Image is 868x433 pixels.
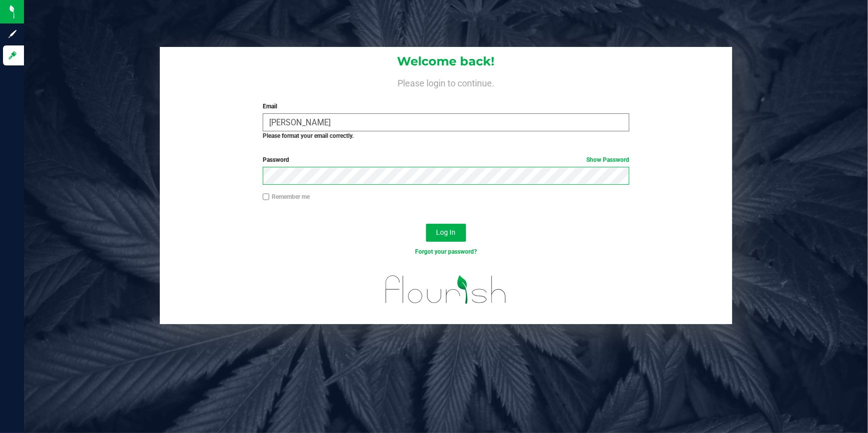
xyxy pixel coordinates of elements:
inline-svg: Log in [7,50,17,60]
strong: Please format your email correctly. [263,132,354,139]
label: Remember me [263,192,310,201]
input: Remember me [263,193,270,200]
img: flourish_logo.svg [375,267,518,313]
h4: Please login to continue. [160,76,733,88]
button: Log In [426,224,466,242]
a: Forgot your password? [415,248,477,255]
span: Log In [436,228,455,236]
inline-svg: Sign up [7,29,17,39]
a: Show Password [586,156,629,163]
label: Email [263,102,629,111]
span: Password [263,156,289,163]
h1: Welcome back! [160,55,733,68]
